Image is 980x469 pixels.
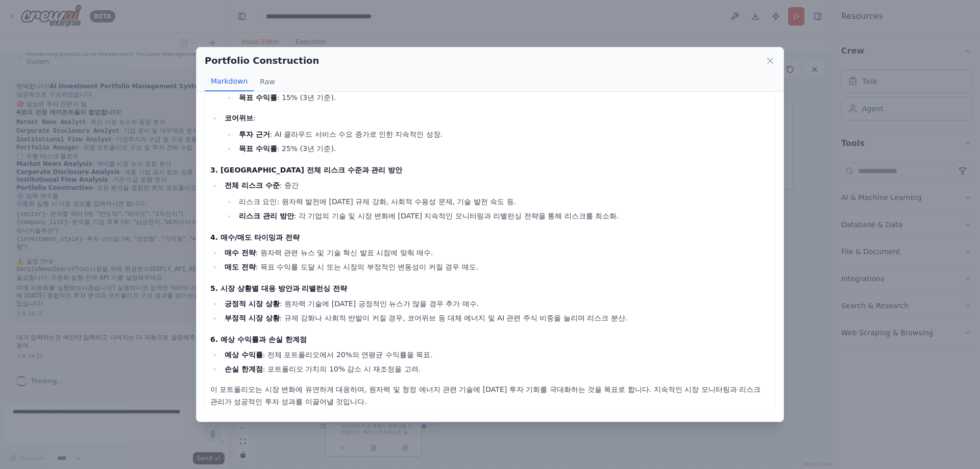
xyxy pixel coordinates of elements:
[225,263,256,271] strong: 매도 전략
[225,314,280,322] strong: 부정적 시장 상황
[225,249,256,257] strong: 매수 전략
[239,93,277,102] strong: 목표 수익률
[236,210,770,222] li: : 각 기업의 기술 및 시장 변화에 [DATE] 지속적인 모니터링과 리밸런싱 전략을 통해 리스크를 최소화.
[210,165,770,175] h4: 3. [GEOGRAPHIC_DATA] 전체 리스크 수준과 관리 방안
[205,72,254,91] button: Markdown
[205,54,319,68] h2: Portfolio Construction
[225,114,253,122] strong: 코어위브
[225,351,263,359] strong: 예상 수익률
[225,300,280,308] strong: 긍정적 시장 상황
[222,246,770,259] li: : 원자력 관련 뉴스 및 기술 혁신 발표 시점에 맞춰 매수.
[254,72,281,91] button: Raw
[239,144,277,153] strong: 목표 수익률
[225,112,770,124] p: :
[236,142,770,155] li: : 25% (3년 기준).
[236,195,770,208] li: 리스크 요인: 원자력 발전에 [DATE] 규제 강화, 사회적 수용성 문제, 기술 발전 속도 등.
[222,298,770,310] li: : 원자력 기술에 [DATE] 긍정적인 뉴스가 많을 경우 추가 매수.
[239,212,294,220] strong: 리스크 관리 방안
[222,179,770,222] li: : 중간
[210,383,770,408] p: 이 포트폴리오는 시장 변화에 유연하게 대응하며, 원자력 및 청정 에너지 관련 기술에 [DATE] 투자 기회를 극대화하는 것을 목표로 합니다. 지속적인 시장 모니터링과 리스크 ...
[210,334,770,344] h4: 6. 예상 수익률과 손실 한계점
[222,261,770,273] li: : 목표 수익률 도달 시 또는 시장의 부정적인 변동성이 커질 경우 매도.
[210,283,770,293] h4: 5. 시장 상황별 대응 방안과 리밸런싱 전략
[222,349,770,361] li: : 전체 포트폴리오에서 20%의 연평균 수익률을 목표.
[225,181,280,189] strong: 전체 리스크 수준
[239,130,270,138] strong: 투자 근거
[236,128,770,140] li: : AI 클라우드 서비스 수요 증가로 인한 지속적인 성장.
[225,365,263,373] strong: 손실 한계점
[210,232,770,242] h4: 4. 매수/매도 타이밍과 전략
[222,363,770,375] li: : 포트폴리오 가치의 10% 감소 시 재조정을 고려.
[236,91,770,104] li: : 15% (3년 기준).
[222,312,770,324] li: : 규제 강화나 사회적 반발이 커질 경우, 코어위브 등 대체 에너지 및 AI 관련 주식 비중을 늘리며 리스크 분산.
